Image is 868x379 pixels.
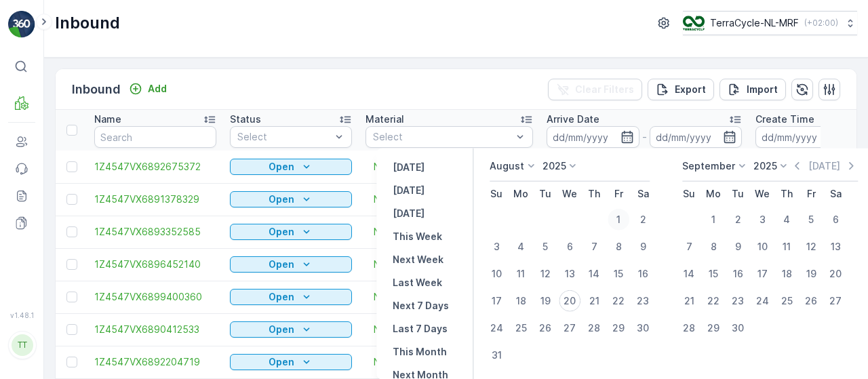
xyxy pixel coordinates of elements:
[393,345,447,359] p: This Month
[559,263,580,285] div: 13
[632,236,654,258] div: 9
[230,159,352,175] button: Open
[510,317,532,339] div: 25
[678,263,700,285] div: 14
[230,256,352,273] button: Open
[774,182,799,206] th: Thursday
[608,290,629,312] div: 22
[608,236,629,258] div: 8
[650,126,743,148] input: dd/mm/yyyy
[509,182,533,206] th: Monday
[387,159,430,176] button: Yesterday
[66,226,77,237] div: Toggle Row Selected
[374,258,498,271] a: NL-PI0006 I Koffie en Thee
[269,323,294,336] p: Open
[374,323,498,336] a: NL-PI0006 I Koffie en Thee
[608,263,629,285] div: 15
[55,12,120,34] p: Inbound
[230,354,352,370] button: Open
[393,230,442,243] p: This Week
[557,182,582,206] th: Wednesday
[559,290,580,312] div: 20
[374,355,498,369] a: NL-PI0006 I Koffie en Thee
[94,290,216,304] a: 1Z4547VX6899400360
[393,184,425,197] p: [DATE]
[683,16,705,31] img: TC_v739CUj.png
[94,160,216,174] a: 1Z4547VX6892675372
[94,355,216,369] span: 1Z4547VX6892204719
[486,344,507,366] div: 31
[703,236,724,258] div: 8
[575,83,634,96] p: Clear Filters
[373,130,512,144] p: Select
[269,193,294,206] p: Open
[825,263,846,285] div: 20
[94,258,216,271] span: 1Z4547VX6896452140
[747,83,778,96] p: Import
[8,311,35,319] span: v 1.48.1
[642,129,647,145] p: -
[559,236,580,258] div: 6
[751,290,773,312] div: 24
[799,182,823,206] th: Friday
[533,182,557,206] th: Tuesday
[632,317,654,339] div: 30
[490,159,524,173] p: August
[703,263,724,285] div: 15
[387,252,449,268] button: Next Week
[374,290,498,304] a: NL-PI0006 I Koffie en Thee
[393,322,448,336] p: Last 7 Days
[393,161,425,174] p: [DATE]
[230,113,261,126] p: Status
[486,236,507,258] div: 3
[631,182,655,206] th: Saturday
[66,161,77,172] div: Toggle Row Selected
[94,323,216,336] span: 1Z4547VX6890412533
[727,236,749,258] div: 9
[510,236,532,258] div: 4
[727,290,749,312] div: 23
[393,276,442,290] p: Last Week
[387,298,454,314] button: Next 7 Days
[374,225,498,239] a: NL-PI0006 I Koffie en Thee
[648,79,714,100] button: Export
[484,182,509,206] th: Sunday
[753,159,777,173] p: 2025
[94,225,216,239] a: 1Z4547VX6893352585
[750,182,774,206] th: Wednesday
[678,317,700,339] div: 28
[703,317,724,339] div: 29
[825,290,846,312] div: 27
[534,317,556,339] div: 26
[66,357,77,367] div: Toggle Row Selected
[534,290,556,312] div: 19
[677,182,701,206] th: Sunday
[94,193,216,206] span: 1Z4547VX6891378329
[534,263,556,285] div: 12
[374,193,498,206] a: NL-PI0006 I Koffie en Thee
[486,263,507,285] div: 10
[776,209,797,231] div: 4
[8,322,35,368] button: TT
[366,113,404,126] p: Material
[719,79,786,100] button: Import
[269,258,294,271] p: Open
[374,160,498,174] a: NL-PI0006 I Koffie en Thee
[800,263,822,285] div: 19
[393,207,425,220] p: [DATE]
[800,236,822,258] div: 12
[559,317,580,339] div: 27
[751,263,773,285] div: 17
[825,209,846,231] div: 6
[230,289,352,305] button: Open
[393,253,443,266] p: Next Week
[387,275,448,291] button: Last Week
[66,194,77,205] div: Toggle Row Selected
[148,82,167,96] p: Add
[8,11,35,38] img: logo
